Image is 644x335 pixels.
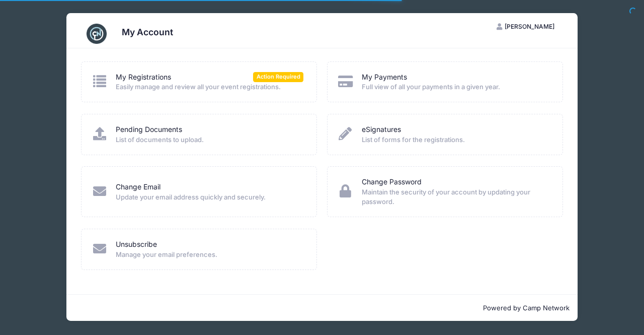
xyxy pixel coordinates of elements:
[488,18,563,35] button: [PERSON_NAME]
[362,187,549,207] span: Maintain the security of your account by updating your password.
[116,239,157,250] a: Unsubscribe
[362,177,422,187] a: Change Password
[116,124,182,135] a: Pending Documents
[362,135,549,145] span: List of forms for the registrations.
[116,182,160,192] a: Change Email
[253,72,303,82] span: Action Required
[362,82,549,92] span: Full view of all your payments in a given year.
[87,24,107,44] img: CampNetwork
[362,124,401,135] a: eSignatures
[116,135,303,145] span: List of documents to upload.
[505,23,554,30] span: [PERSON_NAME]
[116,82,303,92] span: Easily manage and review all your event registrations.
[74,303,570,313] p: Powered by Camp Network
[116,72,171,83] a: My Registrations
[116,250,303,260] span: Manage your email preferences.
[362,72,407,83] a: My Payments
[122,27,173,37] h3: My Account
[116,192,303,203] span: Update your email address quickly and securely.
